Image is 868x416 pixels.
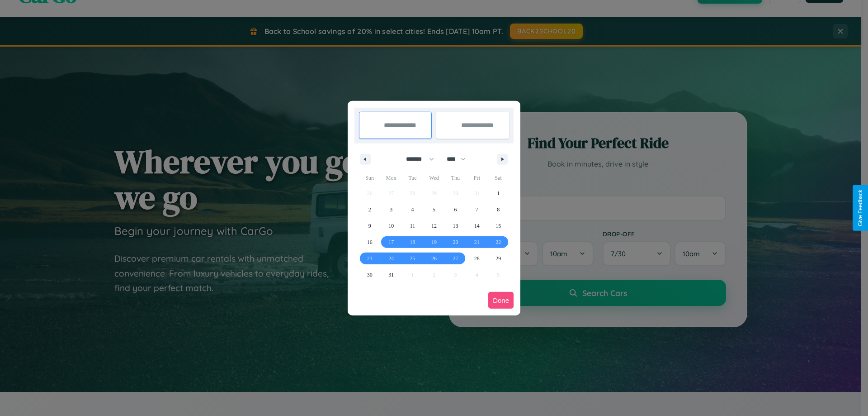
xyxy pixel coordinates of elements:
span: 30 [367,267,373,283]
span: Mon [380,171,401,185]
span: 15 [495,218,501,234]
button: 18 [402,234,423,250]
span: 25 [410,250,415,267]
button: 25 [402,250,423,267]
button: 26 [423,250,444,267]
span: 19 [431,234,437,250]
span: 8 [497,201,500,218]
button: 6 [445,201,466,218]
span: 24 [388,250,394,267]
button: 21 [466,234,487,250]
span: 22 [495,234,501,250]
span: 5 [433,201,435,218]
span: 26 [431,250,437,267]
span: 18 [410,234,415,250]
button: 19 [423,234,444,250]
span: Sat [488,171,509,185]
span: 23 [367,250,373,267]
span: Fri [466,171,487,185]
button: 22 [488,234,509,250]
span: 1 [497,185,500,201]
button: 27 [445,250,466,267]
button: 12 [423,218,444,234]
span: Sun [359,171,380,185]
span: 17 [388,234,394,250]
button: 16 [359,234,380,250]
button: 7 [466,201,487,218]
span: 27 [453,250,458,267]
span: 7 [476,201,478,218]
button: 4 [402,201,423,218]
span: 13 [453,218,458,234]
button: 23 [359,250,380,267]
span: 4 [411,201,414,218]
button: 31 [380,267,401,283]
button: 9 [359,218,380,234]
span: 21 [474,234,480,250]
span: 11 [410,218,415,234]
span: 2 [368,201,371,218]
button: 20 [445,234,466,250]
button: 5 [423,201,444,218]
button: 15 [488,218,509,234]
button: 11 [402,218,423,234]
button: 30 [359,267,380,283]
button: 8 [488,201,509,218]
span: Wed [423,171,444,185]
span: 20 [453,234,458,250]
button: 14 [466,218,487,234]
div: Give Feedback [857,190,863,226]
button: 17 [380,234,401,250]
button: 1 [488,185,509,201]
button: 29 [488,250,509,267]
span: 14 [474,218,480,234]
span: Tue [402,171,423,185]
button: 13 [445,218,466,234]
span: 28 [474,250,480,267]
span: 16 [367,234,373,250]
button: 10 [380,218,401,234]
button: 24 [380,250,401,267]
span: 3 [390,201,392,218]
span: 10 [388,218,394,234]
button: 3 [380,201,401,218]
span: 12 [431,218,437,234]
span: Thu [445,171,466,185]
button: 28 [466,250,487,267]
span: 29 [495,250,501,267]
span: 9 [368,218,371,234]
button: Done [488,292,514,309]
span: 31 [388,267,394,283]
button: 2 [359,201,380,218]
span: 6 [454,201,457,218]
